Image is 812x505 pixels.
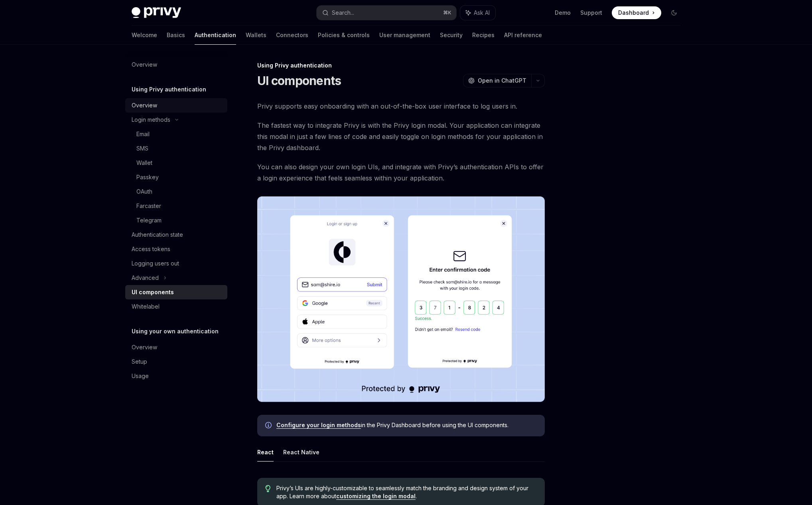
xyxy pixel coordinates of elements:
a: Overview [125,98,227,113]
a: Telegram [125,213,227,228]
h5: Using Privy authentication [132,85,206,94]
a: Whitelabel [125,299,227,314]
button: Toggle dark mode [668,6,680,19]
a: SMS [125,141,227,156]
span: in the Privy Dashboard before using the UI components. [276,421,537,429]
div: Farcaster [136,201,161,211]
a: Configure your login methods [276,422,361,429]
div: Advanced [132,273,159,283]
button: Open in ChatGPT [463,74,531,87]
span: ⌘ K [443,10,451,16]
div: OAuth [136,187,152,196]
span: Privy supports easy onboarding with an out-of-the-box user interface to log users in. [257,101,545,112]
span: Privy’s UIs are highly-customizable to seamlessly match the branding and design system of your ap... [276,484,537,500]
div: Search... [332,8,354,18]
a: Passkey [125,170,227,184]
h5: Using your own authentication [132,327,219,336]
a: UI components [125,285,227,299]
svg: Info [265,422,273,430]
a: Dashboard [612,6,661,19]
a: Usage [125,369,227,383]
span: You can also design your own login UIs, and integrate with Privy’s authentication APIs to offer a... [257,161,545,184]
a: Logging users out [125,256,227,271]
img: images/Onboard.png [257,196,545,402]
div: SMS [136,144,148,153]
div: Overview [132,343,157,352]
span: Dashboard [618,9,649,17]
h1: UI components [257,73,341,88]
a: Security [440,26,463,45]
div: Overview [132,60,157,69]
a: Support [580,9,602,17]
a: Wallets [246,26,266,45]
button: Search...⌘K [317,6,456,20]
a: Authentication [195,26,236,45]
div: Email [136,129,150,139]
a: Basics [167,26,185,45]
img: dark logo [132,7,181,18]
div: Authentication state [132,230,183,240]
span: Ask AI [474,9,490,17]
a: Connectors [276,26,308,45]
span: Open in ChatGPT [478,77,526,85]
div: Passkey [136,172,159,182]
div: Login methods [132,115,170,125]
a: Setup [125,354,227,369]
a: User management [379,26,430,45]
a: Demo [555,9,571,17]
a: customizing the login modal [336,493,416,500]
div: Telegram [136,216,162,225]
a: Welcome [132,26,157,45]
span: The fastest way to integrate Privy is with the Privy login modal. Your application can integrate ... [257,120,545,153]
a: OAuth [125,184,227,199]
svg: Tip [265,485,271,492]
a: Access tokens [125,242,227,256]
div: Setup [132,357,147,366]
a: Farcaster [125,199,227,213]
button: React Native [283,443,319,461]
div: Overview [132,101,157,110]
a: Wallet [125,156,227,170]
a: Recipes [472,26,495,45]
div: Logging users out [132,259,179,268]
div: Access tokens [132,244,170,254]
a: Authentication state [125,228,227,242]
div: Usage [132,371,149,381]
a: Policies & controls [318,26,370,45]
a: Overview [125,57,227,72]
div: Wallet [136,158,152,168]
button: React [257,443,274,461]
a: API reference [504,26,542,45]
a: Overview [125,340,227,354]
div: Whitelabel [132,302,160,311]
div: UI components [132,287,174,297]
div: Using Privy authentication [257,61,545,69]
button: Ask AI [460,6,495,20]
a: Email [125,127,227,141]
